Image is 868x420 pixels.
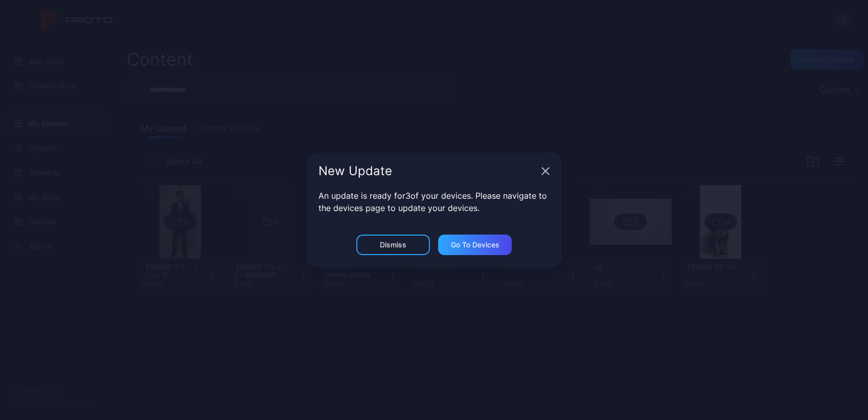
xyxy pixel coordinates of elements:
div: New Update [318,165,537,177]
div: Go to devices [451,241,499,249]
div: Dismiss [380,241,406,249]
p: An update is ready for 3 of your devices. Please navigate to the devices page to update your devi... [318,190,550,214]
button: Go to devices [438,235,512,255]
button: Dismiss [356,235,430,255]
